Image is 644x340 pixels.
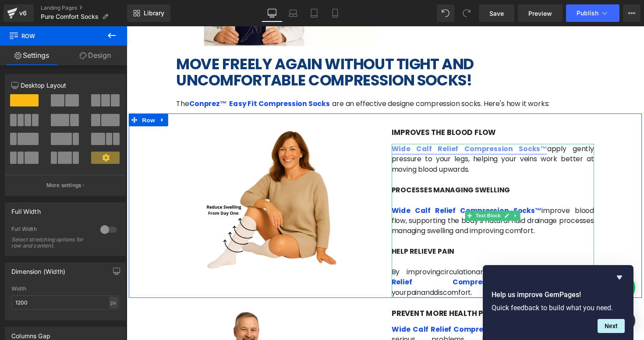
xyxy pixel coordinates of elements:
span: . [353,268,354,278]
span: Publish [577,10,598,17]
span: Save [489,9,504,18]
span: and [302,268,315,278]
p: improve blood flow, supporting the body's natural fluid drainage processes managing swelling and ... [272,184,479,215]
span: pain [287,268,302,278]
a: Wide Calf Relief Compression Socks™ [272,247,479,267]
span: circulation [322,247,358,257]
div: Help us improve GemPages! [492,272,625,333]
a: Wide Calf Relief Compression Socks™ [272,305,416,315]
p: The are an effective designe compression socks. Here's how it works: [51,74,479,85]
span: Row [9,26,96,46]
div: px [109,297,118,308]
span: prevent [432,305,460,315]
span: Pure Comfort Socks [41,13,99,20]
a: Laptop [283,4,304,22]
span: and reducing [358,247,408,257]
span: Preview [528,9,552,18]
a: Preview [518,4,563,22]
h2: Help us improve GemPages! [492,290,625,300]
a: Wide Calf Relief Compression Socks™ [272,184,425,194]
span: HELP RELIEVE PAIN [272,226,336,236]
a: Landing Pages [41,4,127,11]
button: More [623,4,640,22]
div: Select stretching options for row and content. [11,237,90,249]
span: Library [144,9,164,17]
div: Width [11,286,119,292]
span: more serious problems, like [272,305,479,326]
b: MOVE FREELY AGAIN WITHOUT TIGHT AND UNCOMFORTABLE COMPRESSION SOCKS! [51,28,356,66]
span: , [435,247,437,257]
div: Full Width [11,203,41,215]
a: Wide Calf Relief Compression Socks™ [272,120,431,131]
button: Hide survey [614,272,625,283]
button: More settings [5,175,125,195]
a: Mobile [325,4,346,22]
span: also [418,305,432,315]
span: PREVENT MORE HEALTH PROBLEMS [272,289,401,299]
div: Dimension (Width) [11,263,65,275]
a: New Library [127,4,170,22]
a: Expand / Collapse [394,189,403,199]
button: Next question [598,319,625,333]
a: Design [64,46,127,65]
span: swelling [408,247,435,257]
a: Tablet [304,4,325,22]
p: Quick feedback to build what you need. [492,304,625,312]
a: Expand / Collapse [31,89,42,103]
span: discomfort [315,268,353,278]
p: apply gently pressure to your legs, helping your veins work better at moving blood upwards. [272,120,479,152]
div: Columns Gap [11,327,50,340]
b: IMPROVES THE BLOOD FLOW [272,103,379,114]
button: Redo [458,4,475,22]
p: More settings [46,181,81,189]
span: Row [14,89,31,103]
a: Conprez™ Easy Fit Compression Socks [64,74,209,85]
a: Desktop [262,4,283,22]
b: PROCESSES MANAGING SWELLING [272,163,393,173]
input: auto [11,295,119,310]
span: By improving [272,247,322,257]
p: Desktop Layout [11,81,119,90]
div: v6 [18,7,28,19]
div: Full Width [11,226,92,235]
button: Publish [566,4,619,22]
a: v6 [4,4,34,22]
button: Undo [437,4,454,22]
span: blood clots [375,316,429,326]
span: Text Block [356,189,385,199]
